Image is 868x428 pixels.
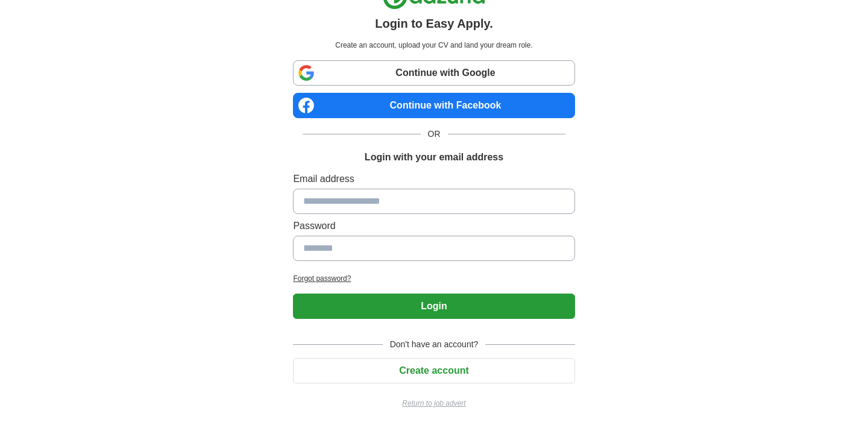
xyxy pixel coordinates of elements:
[293,365,574,376] a: Create account
[293,60,574,86] a: Continue with Google
[365,150,503,165] h1: Login with your email address
[293,358,574,383] button: Create account
[293,172,574,186] label: Email address
[293,398,574,409] a: Return to job advert
[383,338,486,351] span: Don't have an account?
[293,93,574,118] a: Continue with Facebook
[421,128,448,140] span: OR
[293,219,574,233] label: Password
[295,40,572,51] p: Create an account, upload your CV and land your dream role.
[293,273,574,284] a: Forgot password?
[375,14,493,33] h1: Login to Easy Apply.
[293,294,574,319] button: Login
